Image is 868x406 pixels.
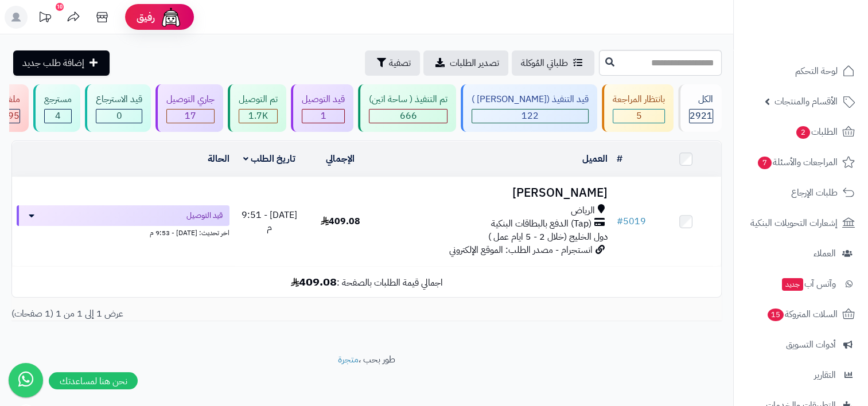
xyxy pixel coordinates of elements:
h3: [PERSON_NAME] [380,186,608,200]
a: العملاء [741,240,861,267]
span: 1 [321,109,326,123]
a: قيد التنفيذ ([PERSON_NAME] ) 122 [458,84,600,132]
a: تم التنفيذ ( ساحة اتين) 666 [356,84,458,132]
a: المراجعات والأسئلة7 [741,149,861,176]
a: تم التوصيل 1.7K [225,84,289,132]
img: logo-2.png [790,9,857,33]
div: 666 [369,110,447,123]
div: مسترجع [44,93,72,106]
span: الأقسام والمنتجات [774,93,838,110]
span: أدوات التسويق [786,337,836,353]
div: قيد التنفيذ ([PERSON_NAME] ) [472,93,589,106]
a: قيد التوصيل 1 [289,84,356,132]
b: 409.08 [291,273,337,290]
span: التقارير [814,367,836,383]
a: لوحة التحكم [741,57,861,85]
span: إضافة طلب جديد [22,56,84,70]
a: جاري التوصيل 17 [153,84,225,132]
a: التقارير [741,361,861,389]
span: 395 [2,109,20,123]
span: 7 [758,157,772,169]
div: تم التنفيذ ( ساحة اتين) [369,93,447,106]
div: اخر تحديث: [DATE] - 9:53 م [17,226,229,238]
a: تحديثات المنصة [30,6,59,32]
span: طلبات الإرجاع [791,185,838,201]
div: ملغي [2,93,20,106]
a: الحالة [208,152,229,166]
a: #5019 [616,214,645,228]
div: 122 [472,110,588,123]
a: متجرة [338,353,359,366]
span: 409.08 [321,214,360,228]
a: الطلبات2 [741,118,861,146]
a: الكل2921 [676,84,724,132]
span: تصدير الطلبات [450,56,499,70]
a: تصدير الطلبات [423,50,508,76]
div: 0 [96,110,142,123]
div: 395 [2,110,20,123]
span: 4 [55,109,61,123]
span: لوحة التحكم [795,63,838,79]
a: إضافة طلب جديد [13,50,110,76]
span: 17 [185,109,196,123]
div: بانتظار المراجعة [613,93,665,106]
span: انستجرام - مصدر الطلب: الموقع الإلكتروني [449,243,592,257]
span: [DATE] - 9:51 م [242,208,297,235]
a: وآتس آبجديد [741,270,861,298]
span: العملاء [813,245,836,261]
div: 4 [45,110,71,123]
div: 1711 [239,110,277,123]
span: تصفية [389,56,411,70]
span: رفيق [137,10,155,24]
div: قيد التوصيل [302,93,345,106]
span: 666 [400,109,417,123]
img: ai-face.png [159,6,182,29]
a: طلباتي المُوكلة [512,50,594,76]
span: 1.7K [248,109,268,123]
a: إشعارات التحويلات البنكية [741,209,861,237]
span: 2921 [690,109,713,123]
a: طلبات الإرجاع [741,179,861,206]
span: 0 [116,109,122,123]
span: دول الخليج (خلال 2 - 5 ايام عمل ) [488,230,607,244]
span: 5 [636,109,642,123]
span: السلات المتروكة [766,306,838,322]
span: (Tap) الدفع بالبطاقات البنكية [491,217,591,231]
a: العميل [582,152,607,166]
div: عرض 1 إلى 1 من 1 (1 صفحات) [3,307,367,321]
div: 10 [56,3,64,11]
div: 1 [302,110,344,123]
span: 2 [796,126,810,139]
span: 15 [768,309,784,321]
div: الكل [689,93,713,106]
button: تصفية [365,50,420,76]
span: الطلبات [795,124,838,140]
span: وآتس آب [781,276,836,292]
div: جاري التوصيل [166,93,215,106]
div: 5 [613,110,664,123]
a: قيد الاسترجاع 0 [83,84,153,132]
a: مسترجع 4 [31,84,83,132]
a: تاريخ الطلب [243,152,295,166]
span: # [616,214,622,228]
a: الإجمالي [326,152,355,166]
span: طلباتي المُوكلة [521,56,568,70]
span: الرياض [570,204,594,217]
a: بانتظار المراجعة 5 [600,84,676,132]
a: السلات المتروكة15 [741,300,861,328]
span: إشعارات التحويلات البنكية [750,215,838,231]
div: تم التوصيل [239,93,278,106]
a: أدوات التسويق [741,331,861,358]
span: 122 [521,109,539,123]
div: 17 [167,110,214,123]
td: اجمالي قيمة الطلبات بالصفحة : [12,267,721,297]
div: قيد الاسترجاع [96,93,142,106]
span: قيد التوصيل [186,210,223,221]
span: جديد [782,278,803,291]
span: المراجعات والأسئلة [757,154,838,170]
a: # [616,152,622,166]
